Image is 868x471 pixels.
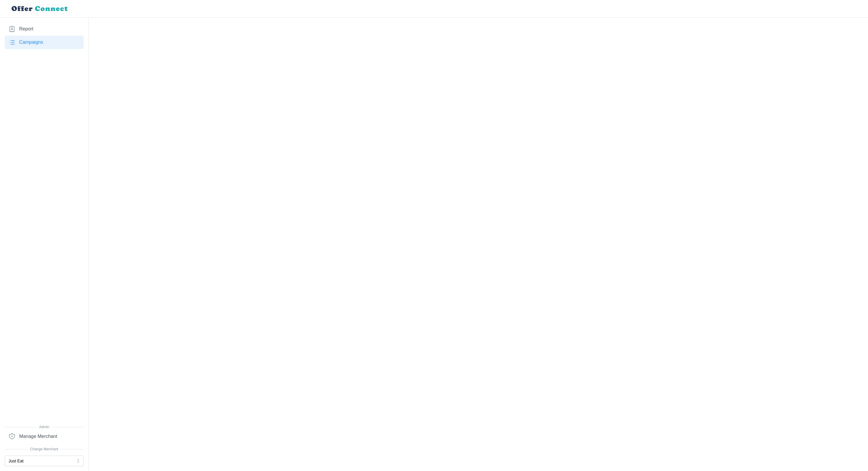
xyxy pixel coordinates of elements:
[19,39,43,46] span: Campaigns
[9,4,71,14] img: loyalBe Logo
[19,433,57,440] span: Manage Merchant
[5,424,84,430] span: Admin
[19,25,33,33] span: Report
[5,430,84,443] a: Manage Merchant
[5,36,84,49] a: Campaigns
[5,446,84,452] span: Change Merchant
[5,22,84,36] a: Report
[5,456,84,466] button: Just Eat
